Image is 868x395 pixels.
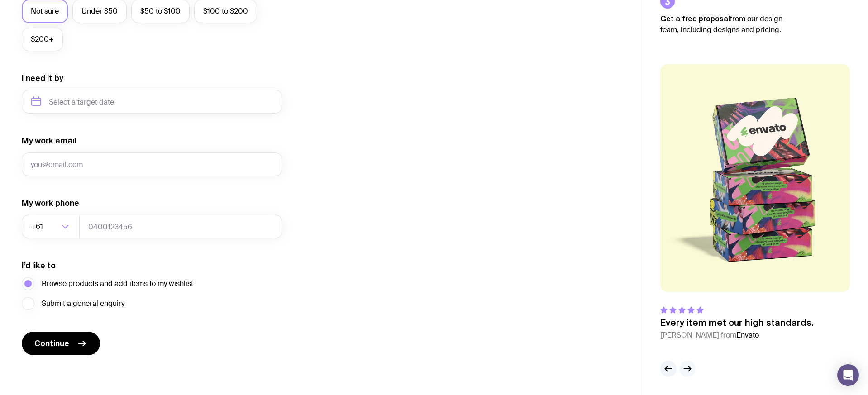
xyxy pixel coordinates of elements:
[22,260,56,271] label: I’d like to
[22,215,80,238] div: Search for option
[736,330,759,340] span: Envato
[660,317,814,328] p: Every item met our high standards.
[22,135,76,146] label: My work email
[45,215,59,238] input: Search for option
[22,90,282,114] input: Select a target date
[22,198,79,209] label: My work phone
[34,338,69,349] span: Continue
[22,28,63,51] label: $200+
[42,298,124,309] span: Submit a general enquiry
[660,13,796,35] p: from our design team, including designs and pricing.
[22,152,282,176] input: you@email.com
[22,73,63,84] label: I need it by
[837,364,859,386] div: Open Intercom Messenger
[31,215,45,238] span: +61
[79,215,282,238] input: 0400123456
[22,332,100,355] button: Continue
[660,330,814,341] cite: [PERSON_NAME] from
[42,278,193,289] span: Browse products and add items to my wishlist
[660,14,730,23] strong: Get a free proposal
